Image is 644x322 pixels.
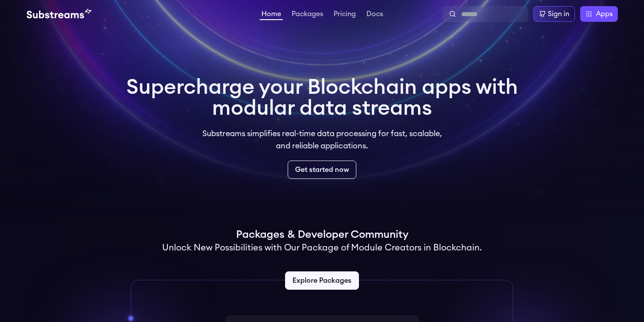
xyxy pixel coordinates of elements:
h2: Unlock New Possibilities with Our Package of Module Creators in Blockchain. [162,242,482,254]
a: Explore Packages [285,271,359,290]
div: Sign in [548,9,569,19]
img: Substream's logo [27,9,91,19]
h1: Packages & Developer Community [236,228,408,242]
h1: Supercharge your Blockchain apps with modular data streams [126,77,518,119]
a: Sign in [533,6,575,22]
a: Home [260,10,283,20]
a: Packages [290,10,325,19]
a: Docs [365,10,385,19]
a: Get started now [288,161,356,179]
span: Apps [596,9,613,19]
p: Substreams simplifies real-time data processing for fast, scalable, and reliable applications. [196,127,448,152]
a: Pricing [332,10,358,19]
